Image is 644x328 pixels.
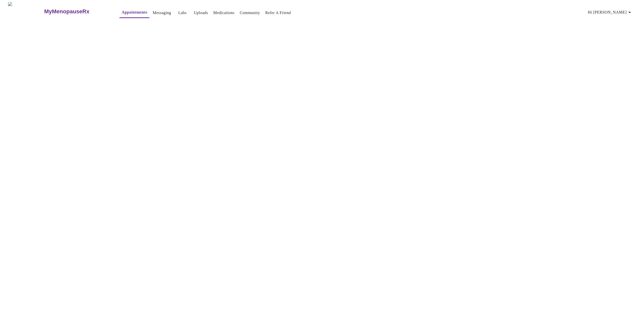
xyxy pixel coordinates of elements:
[265,9,291,16] a: Refer a Friend
[119,7,149,18] button: Appointments
[586,7,635,17] button: Hi [PERSON_NAME]
[213,9,234,16] a: Medications
[211,8,236,18] button: Medications
[151,8,173,18] button: Messaging
[192,8,210,18] button: Uploads
[153,9,171,16] a: Messaging
[178,9,187,16] a: Labs
[588,9,633,16] span: Hi [PERSON_NAME]
[44,8,90,15] h3: MyMenopauseRx
[263,8,293,18] button: Refer a Friend
[174,8,190,18] button: Labs
[238,8,262,18] button: Community
[122,9,147,16] a: Appointments
[44,3,109,20] a: MyMenopauseRx
[194,9,208,16] a: Uploads
[8,2,44,21] img: MyMenopauseRx Logo
[240,9,260,16] a: Community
